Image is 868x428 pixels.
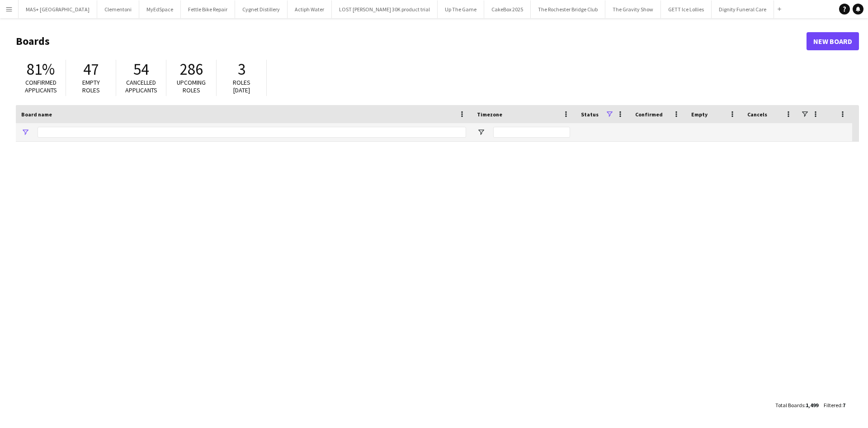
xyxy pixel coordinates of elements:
button: LOST [PERSON_NAME] 30K product trial [332,0,438,18]
span: 54 [133,59,149,79]
button: MyEdSpace [139,0,181,18]
span: Board name [21,111,52,118]
button: Open Filter Menu [21,128,29,136]
input: Timezone Filter Input [493,127,570,138]
button: GETT Ice Lollies [661,0,712,18]
button: Fettle Bike Repair [181,0,235,18]
button: Actiph Water [288,0,332,18]
button: Clementoni [97,0,139,18]
button: Cygnet Distillery [235,0,288,18]
div: : [824,396,845,414]
span: 1,499 [806,402,818,409]
span: Filtered [824,402,841,409]
span: 286 [180,59,203,79]
span: 3 [238,59,245,79]
span: Empty roles [82,78,100,94]
span: Status [581,111,599,118]
button: Open Filter Menu [477,128,485,136]
span: 47 [83,59,99,79]
span: 7 [843,402,845,409]
span: Timezone [477,111,502,118]
input: Board name Filter Input [38,127,466,138]
span: Cancelled applicants [125,78,157,94]
button: Dignity Funeral Care [712,0,774,18]
button: MAS+ [GEOGRAPHIC_DATA] [19,0,97,18]
button: Up The Game [438,0,484,18]
span: Empty [691,111,708,118]
button: The Gravity Show [605,0,661,18]
button: The Rochester Bridge Club [531,0,605,18]
span: Roles [DATE] [233,78,250,94]
h1: Boards [16,34,807,48]
button: CakeBox 2025 [484,0,531,18]
div: : [775,396,818,414]
span: Confirmed [635,111,663,118]
span: 81% [27,59,55,79]
a: New Board [807,32,859,50]
span: Total Boards [775,402,804,409]
span: Confirmed applicants [25,78,57,94]
span: Cancels [747,111,767,118]
span: Upcoming roles [177,78,206,94]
